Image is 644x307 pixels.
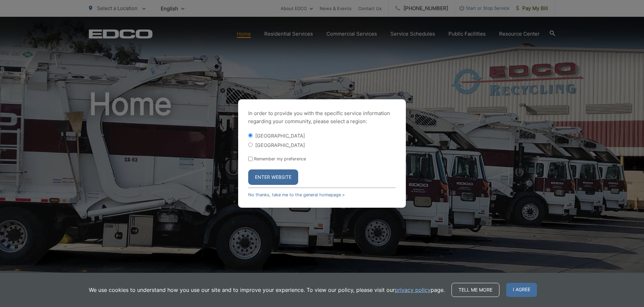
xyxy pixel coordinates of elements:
a: Tell me more [451,283,499,297]
button: Enter Website [248,169,298,185]
a: No thanks, take me to the general homepage > [248,192,345,197]
label: [GEOGRAPHIC_DATA] [255,133,305,139]
span: I agree [506,283,537,297]
a: privacy policy [395,286,431,294]
p: In order to provide you with the specific service information regarding your community, please se... [248,109,396,125]
label: [GEOGRAPHIC_DATA] [255,142,305,148]
p: We use cookies to understand how you use our site and to improve your experience. To view our pol... [89,286,445,294]
label: Remember my preference [254,156,306,161]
